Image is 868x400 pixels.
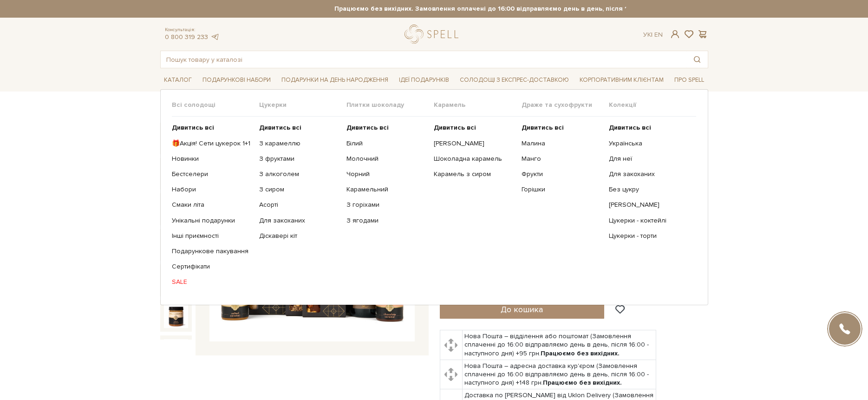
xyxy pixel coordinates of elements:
[259,124,339,132] a: Дивитись всі
[541,349,620,357] b: Працюємо без вихідних.
[440,300,605,319] button: До кошика
[172,232,252,240] a: Інші приємності
[210,33,220,41] a: telegram
[651,31,653,39] span: |
[522,170,602,178] a: Фрукти
[172,185,252,194] a: Набори
[259,101,346,109] span: Цукерки
[172,124,214,131] b: Дивитись всі
[501,304,543,315] span: До кошика
[259,155,339,163] a: З фруктами
[434,139,514,148] a: [PERSON_NAME]
[522,155,602,163] a: Манго
[346,101,434,109] span: Плитки шоколаду
[609,185,689,194] a: Без цукру
[242,5,790,13] strong: Працюємо без вихідних. Замовлення оплачені до 16:00 відправляємо день в день, після 16:00 - насту...
[609,232,689,240] a: Цукерки - торти
[609,216,689,225] a: Цукерки - коктейлі
[522,101,609,109] span: Драже та сухофрукти
[346,124,389,131] b: Дивитись всі
[259,139,339,148] a: З карамеллю
[609,124,651,131] b: Дивитись всі
[172,139,252,148] a: 🎁Акція! Сети цукерок 1+1
[346,170,427,178] a: Чорний
[434,101,521,109] span: Карамель
[434,155,514,163] a: Шоколадна карамель
[165,33,208,41] a: 0 800 319 233
[259,232,339,240] a: Діскавері кіт
[654,31,663,39] a: En
[172,262,252,271] a: Сертифікати
[160,73,196,87] span: Каталог
[172,216,252,225] a: Унікальні подарунки
[346,155,427,163] a: Молочний
[576,72,667,88] a: Корпоративним клієнтам
[643,31,663,39] div: Ук
[686,51,708,68] button: Пошук товару у каталозі
[278,73,392,87] span: Подарунки на День народження
[609,155,689,163] a: Для неї
[522,185,602,194] a: Горішки
[609,124,689,132] a: Дивитись всі
[395,73,453,87] span: Ідеї подарунків
[405,25,463,44] a: logo
[259,201,339,209] a: Асорті
[346,139,427,148] a: Білий
[172,247,252,256] a: Подарункове пакування
[522,124,564,131] b: Дивитись всі
[172,155,252,163] a: Новинки
[434,170,514,178] a: Карамель з сиром
[346,201,427,209] a: З горіхами
[259,216,339,225] a: Для закоханих
[462,360,656,389] td: Нова Пошта – адресна доставка кур'єром (Замовлення сплаченні до 16:00 відправляємо день в день, п...
[161,51,686,68] input: Пошук товару у каталозі
[165,27,220,33] span: Консультація:
[462,330,656,360] td: Нова Пошта – відділення або поштомат (Замовлення сплаченні до 16:00 відправляємо день в день, піс...
[522,124,602,132] a: Дивитись всі
[172,101,259,109] span: Всі солодощі
[434,124,514,132] a: Дивитись всі
[259,124,301,131] b: Дивитись всі
[172,170,252,178] a: Бестселери
[172,201,252,209] a: Смаки літа
[609,139,689,148] a: Українська
[346,124,427,132] a: Дивитись всі
[434,124,476,131] b: Дивитись всі
[172,278,252,286] a: SALE
[199,73,274,87] span: Подарункові набори
[522,139,602,148] a: Малина
[164,304,188,328] img: Подарунок Солодке рандеву
[346,185,427,194] a: Карамельний
[160,89,708,305] div: Каталог
[259,185,339,194] a: З сиром
[346,216,427,225] a: З ягодами
[609,101,696,109] span: Колекції
[164,339,188,363] img: Подарунок Солодке рандеву
[259,170,339,178] a: З алкоголем
[609,201,689,209] a: [PERSON_NAME]
[671,73,708,87] span: Про Spell
[543,379,622,387] b: Працюємо без вихідних.
[172,124,252,132] a: Дивитись всі
[456,72,573,88] a: Солодощі з експрес-доставкою
[609,170,689,178] a: Для закоханих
